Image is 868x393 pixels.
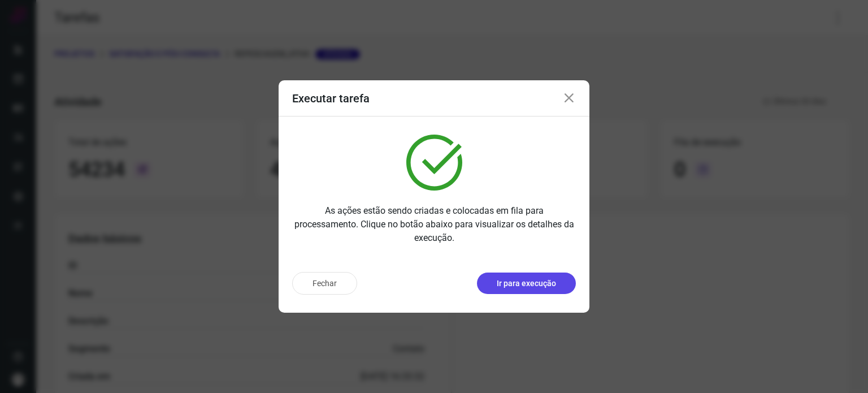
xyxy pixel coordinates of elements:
[292,272,357,295] button: Fechar
[477,273,576,294] button: Ir para execução
[406,135,462,191] img: verified.svg
[292,204,576,245] p: As ações estão sendo criadas e colocadas em fila para processamento. Clique no botão abaixo para ...
[497,278,556,290] p: Ir para execução
[292,92,370,105] h3: Executar tarefa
